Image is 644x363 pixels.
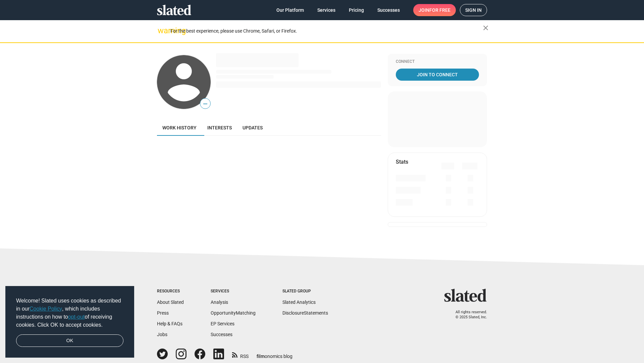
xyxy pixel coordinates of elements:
[16,297,123,329] span: Welcome! Slated uses cookies as described in our , which includes instructions on how to of recei...
[377,4,400,16] span: Successes
[157,289,184,294] div: Resources
[349,4,364,16] span: Pricing
[429,4,450,16] span: for free
[16,334,123,347] a: dismiss cookie message
[232,349,249,360] a: RSS
[257,354,265,359] span: film
[276,4,304,16] span: Our Platform
[200,99,210,108] span: —
[271,4,309,16] a: Our Platform
[157,321,182,326] a: Help & FAQs
[157,332,167,337] a: Jobs
[482,24,490,32] mat-icon: close
[396,158,408,165] mat-card-title: Stats
[282,289,328,294] div: Slated Group
[237,120,268,136] a: Updates
[448,310,487,320] p: All rights reserved. © 2025 Slated, Inc.
[413,4,456,16] a: Joinfor free
[207,125,232,130] span: Interests
[30,306,62,312] a: Cookie Policy
[343,4,369,16] a: Pricing
[158,27,166,35] mat-icon: warning
[157,299,184,305] a: About Slated
[162,125,197,130] span: Work history
[68,314,85,320] a: opt-out
[465,4,482,16] span: Sign in
[372,4,405,16] a: Successes
[202,120,237,136] a: Interests
[157,310,169,316] a: Press
[211,332,232,337] a: Successes
[211,289,256,294] div: Services
[419,4,450,16] span: Join
[157,120,202,136] a: Work history
[211,310,256,316] a: OpportunityMatching
[282,299,316,305] a: Slated Analytics
[243,125,263,130] span: Updates
[5,286,134,358] div: cookieconsent
[312,4,341,16] a: Services
[460,4,487,16] a: Sign in
[397,69,478,81] span: Join To Connect
[211,321,234,326] a: EP Services
[257,348,292,360] a: filmonomics blog
[282,310,328,316] a: DisclosureStatements
[396,59,479,65] div: Connect
[211,299,228,305] a: Analysis
[317,4,335,16] span: Services
[170,27,483,36] div: For the best experience, please use Chrome, Safari, or Firefox.
[396,69,479,81] a: Join To Connect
